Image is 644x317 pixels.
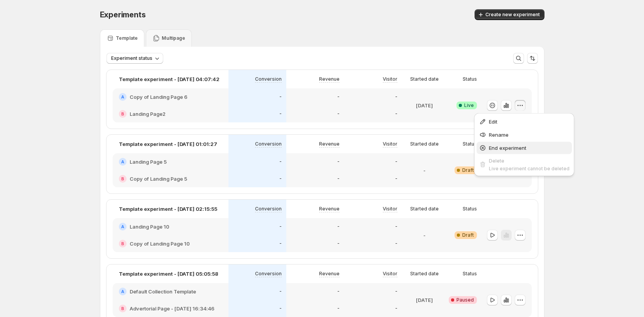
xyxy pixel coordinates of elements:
p: Conversion [255,76,282,82]
span: Experiments [100,10,146,19]
p: Revenue [319,141,340,147]
p: Conversion [255,206,282,212]
p: Visitor [383,76,397,82]
p: Status [463,76,477,82]
p: - [395,94,397,100]
h2: A [121,159,124,164]
p: Multipage [162,35,185,41]
p: - [279,224,282,230]
span: Live experiment cannot be deleted [489,166,570,171]
p: - [395,288,397,295]
p: - [337,224,340,230]
span: Draft [462,167,474,173]
p: [DATE] [416,296,433,304]
div: Delete [489,157,570,164]
p: Visitor [383,206,397,212]
button: Create new experiment [475,9,544,20]
p: Status [463,271,477,277]
h2: A [121,289,124,294]
p: - [395,111,397,117]
p: - [279,305,282,312]
span: Rename [489,132,509,138]
p: - [337,305,340,312]
p: Template [116,35,138,41]
span: Experiment status [111,55,152,61]
p: Conversion [255,141,282,147]
p: - [279,94,282,100]
button: Rename [477,129,572,141]
p: Template experiment - [DATE] 04:07:42 [119,75,220,83]
p: - [279,176,282,182]
p: - [423,231,426,239]
p: - [337,241,340,247]
p: Revenue [319,76,340,82]
p: Visitor [383,271,397,277]
p: - [395,224,397,230]
button: DeleteLive experiment cannot be deleted [477,155,572,174]
h2: Copy of Landing Page 10 [130,240,190,247]
p: - [395,159,397,165]
p: Started date [410,206,439,212]
h2: Advertorial Page - [DATE] 16:34:46 [130,305,215,312]
h2: Default Collection Template [130,288,196,295]
p: Started date [410,141,439,147]
p: - [337,111,340,117]
h2: A [121,95,124,99]
p: - [279,111,282,117]
p: Template experiment - [DATE] 01:01:27 [119,140,217,148]
p: - [423,166,426,174]
p: - [395,241,397,247]
h2: B [121,241,124,246]
span: Edit [489,119,497,125]
p: - [337,159,340,165]
h2: Landing Page 5 [130,158,167,166]
h2: B [121,112,124,116]
p: - [395,305,397,312]
h2: Landing Page 10 [130,223,169,231]
span: Create new experiment [485,12,540,18]
button: Sort the results [527,53,538,64]
p: - [337,288,340,295]
p: Visitor [383,141,397,147]
h2: B [121,176,124,181]
button: Edit [477,115,572,128]
h2: Copy of Landing Page 6 [130,93,188,101]
span: End experiment [489,145,526,151]
span: Paused [456,297,474,303]
h2: B [121,306,124,311]
span: Draft [462,232,474,238]
h2: A [121,224,124,229]
p: Revenue [319,206,340,212]
p: - [337,176,340,182]
p: [DATE] [416,102,433,109]
p: - [337,94,340,100]
p: Started date [410,271,439,277]
p: Template experiment - [DATE] 02:15:55 [119,205,217,213]
h2: Landing Page2 [130,110,166,118]
p: Status [463,206,477,212]
h2: Copy of Landing Page 5 [130,175,187,183]
p: - [279,241,282,247]
p: - [279,159,282,165]
p: - [395,176,397,182]
button: End experiment [477,142,572,154]
p: - [279,288,282,295]
p: Status [463,141,477,147]
p: Template experiment - [DATE] 05:05:58 [119,270,218,278]
span: Live [464,102,474,108]
p: Conversion [255,271,282,277]
button: Experiment status [106,53,163,64]
p: Started date [410,76,439,82]
p: Revenue [319,271,340,277]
